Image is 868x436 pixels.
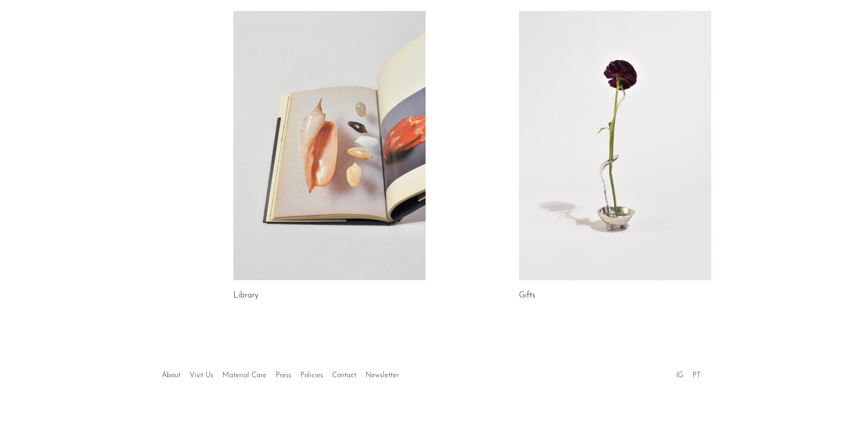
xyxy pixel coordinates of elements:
ul: Quick links [157,364,403,382]
a: Gifts [519,292,535,300]
a: IG [676,372,683,379]
a: Visit Us [190,372,213,379]
a: PT [693,372,701,379]
ul: Social Medias [672,364,705,382]
a: Material Care [222,372,267,379]
a: Press [276,372,291,379]
a: Policies [300,372,323,379]
a: Contact [332,372,356,379]
a: Library [233,292,258,300]
a: About [162,372,180,379]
